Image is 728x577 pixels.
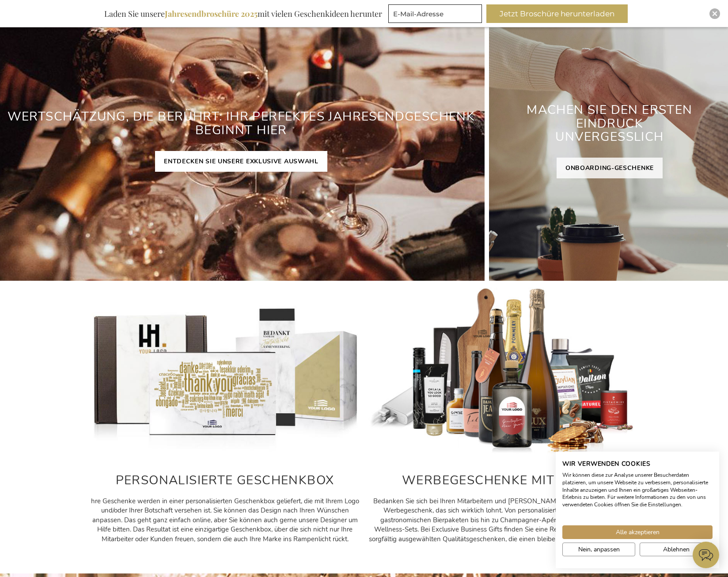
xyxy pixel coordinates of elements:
h2: Wir verwenden Cookies [562,460,713,468]
img: Close [712,11,717,16]
b: Jahresendbroschüre 2025 [165,8,258,19]
h2: PERSONALISIERTE GESCHENKBOX [90,474,360,487]
a: ENTDECKEN SIE UNSERE EXKLUSIVE AUSWAHL [155,151,327,172]
input: E-Mail-Adresse [388,4,482,23]
h2: WERBEGESCHENKE MIT EFFEKT [368,474,638,487]
iframe: belco-activator-frame [693,542,719,568]
form: marketing offers and promotions [388,4,485,26]
p: Wir können diese zur Analyse unserer Besucherdaten platzieren, um unsere Webseite zu verbessern, ... [562,471,713,509]
button: Jetzt Broschüre herunterladen [486,4,628,23]
button: Alle verweigern cookies [640,543,713,556]
span: Nein, anpassen [578,545,620,554]
div: Close [709,8,720,19]
p: hre Geschenke werden in einer personalisierten Geschenkbox geliefert, die mit Ihrem Logo und/oder... [90,497,360,544]
span: Ablehnen [663,545,690,554]
img: Personalisierte Geschenke für Kunden und Mitarbeiter mit WirkungPersonalisierte Geschenke für Kun... [368,287,638,456]
div: Laden Sie unsere mit vielen Geschenkideen herunter [100,4,386,23]
button: Akzeptieren Sie alle cookies [562,525,713,539]
img: Gepersonaliseerde relatiegeschenken voor personeel en klanten [90,287,360,456]
p: Bedanken Sie sich bei Ihren Mitarbeitern und [PERSON_NAME] mit einem einzigartigen Werbegeschenk,... [368,497,638,544]
button: cookie Einstellungen anpassen [562,543,635,556]
span: Alle akzeptieren [616,528,660,537]
a: ONBOARDING-GESCHENKE [557,158,663,178]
